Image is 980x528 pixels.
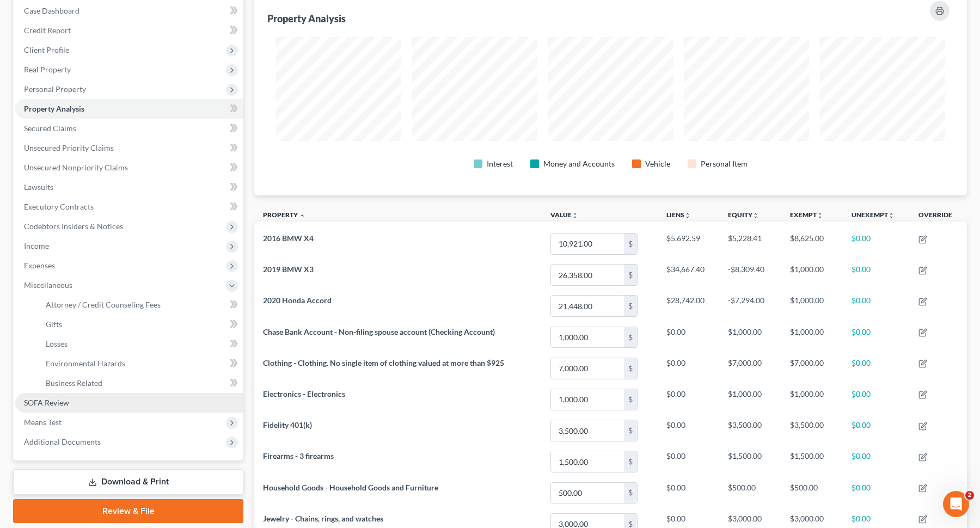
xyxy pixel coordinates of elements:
span: Gifts [46,320,62,329]
div: $ [624,327,637,348]
td: $1,000.00 [781,260,843,291]
span: Client Profile [24,45,69,54]
span: Firearms - 3 firearms [263,451,334,461]
a: Property Analysis [15,99,243,119]
span: Chase Bank Account - Non-filing spouse account (Checking Account) [263,327,495,336]
i: expand_less [299,212,305,219]
span: Additional Documents [24,437,101,446]
td: $1,500.00 [781,446,843,477]
input: 0.00 [551,265,624,285]
span: Electronics - Electronics [263,389,345,398]
a: Gifts [37,315,243,334]
a: Business Related [37,373,243,393]
div: Property Analysis [267,12,346,25]
td: -$8,309.40 [719,260,781,291]
td: $1,500.00 [719,446,781,477]
td: $0.00 [658,477,719,508]
i: unfold_more [572,212,578,219]
span: 2 [965,491,974,500]
span: 2020 Honda Accord [263,296,332,305]
a: Environmental Hazards [37,354,243,373]
span: Unsecured Nonpriority Claims [24,163,128,172]
span: Means Test [24,418,62,427]
a: Review & File [13,499,243,523]
td: $1,000.00 [719,384,781,415]
td: $5,228.41 [719,228,781,259]
div: $ [624,265,637,285]
td: $0.00 [843,322,910,353]
a: SOFA Review [15,393,243,413]
a: Property expand_less [263,211,305,219]
td: $1,000.00 [719,322,781,353]
span: Unsecured Priority Claims [24,143,114,152]
td: $28,742.00 [658,291,719,322]
input: 0.00 [551,483,624,504]
input: 0.00 [551,296,624,316]
div: $ [624,234,637,254]
td: -$7,294.00 [719,291,781,322]
td: $0.00 [658,384,719,415]
td: $500.00 [781,477,843,508]
div: Interest [487,158,513,169]
span: Executory Contracts [24,202,94,211]
td: $0.00 [843,384,910,415]
td: $7,000.00 [719,353,781,384]
td: $0.00 [658,446,719,477]
input: 0.00 [551,358,624,379]
i: unfold_more [684,212,691,219]
td: $0.00 [843,353,910,384]
div: $ [624,451,637,472]
i: unfold_more [752,212,759,219]
div: $ [624,296,637,316]
a: Secured Claims [15,119,243,138]
td: $0.00 [843,228,910,259]
span: 2016 BMW X4 [263,234,314,243]
td: $0.00 [843,477,910,508]
a: Credit Report [15,21,243,40]
span: Attorney / Credit Counseling Fees [46,300,161,309]
span: SOFA Review [24,398,69,407]
a: Unsecured Nonpriority Claims [15,158,243,177]
a: Valueunfold_more [550,211,578,219]
td: $0.00 [658,415,719,446]
div: Vehicle [645,158,670,169]
a: Lawsuits [15,177,243,197]
a: Case Dashboard [15,1,243,21]
span: Jewelry - Chains, rings, and watches [263,514,383,523]
td: $0.00 [843,260,910,291]
span: Codebtors Insiders & Notices [24,222,123,231]
span: Household Goods - Household Goods and Furniture [263,483,438,492]
td: $1,000.00 [781,322,843,353]
input: 0.00 [551,420,624,441]
a: Unsecured Priority Claims [15,138,243,158]
input: 0.00 [551,327,624,348]
iframe: Intercom live chat [943,491,969,517]
div: $ [624,483,637,504]
a: Equityunfold_more [728,211,759,219]
td: $0.00 [843,415,910,446]
div: $ [624,420,637,441]
span: 2019 BMW X3 [263,265,314,274]
span: Property Analysis [24,104,84,113]
input: 0.00 [551,451,624,472]
a: Exemptunfold_more [790,211,823,219]
div: Personal Item [701,158,748,169]
th: Override [910,204,967,229]
td: $0.00 [658,322,719,353]
span: Credit Report [24,26,71,35]
span: Real Property [24,65,71,74]
td: $34,667.40 [658,260,719,291]
span: Case Dashboard [24,6,79,15]
a: Executory Contracts [15,197,243,217]
div: Money and Accounts [543,158,615,169]
div: $ [624,389,637,410]
span: Losses [46,339,68,348]
td: $0.00 [843,446,910,477]
td: $1,000.00 [781,291,843,322]
span: Clothing - Clothing. No single item of clothing valued at more than $925 [263,358,504,367]
input: 0.00 [551,234,624,254]
div: $ [624,358,637,379]
span: Secured Claims [24,124,76,133]
a: Attorney / Credit Counseling Fees [37,295,243,315]
i: unfold_more [888,212,895,219]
